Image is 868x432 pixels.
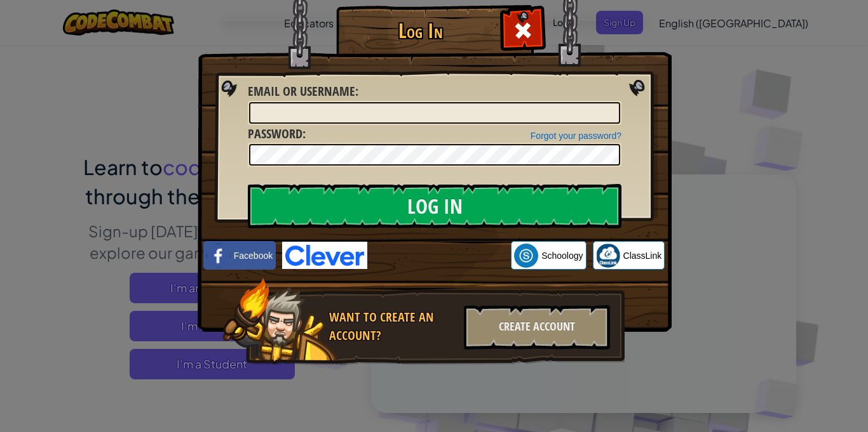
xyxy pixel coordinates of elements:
div: Create Account [464,305,610,350]
h1: Log In [339,20,501,42]
label: : [248,82,358,101]
input: Log In [248,184,621,228]
a: Forgot your password? [531,131,621,141]
div: Want to create an account? [329,308,456,344]
span: Schoology [541,249,583,262]
img: schoology.png [514,244,538,268]
iframe: Sign in with Google Button [367,242,511,270]
label: : [248,125,306,143]
img: clever-logo-blue.png [282,242,367,269]
span: Email or Username [248,82,355,100]
span: Password [248,125,302,142]
span: ClassLink [623,249,662,262]
span: Facebook [234,249,273,262]
img: facebook_small.png [207,244,231,268]
img: classlink-logo-small.png [596,244,620,268]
